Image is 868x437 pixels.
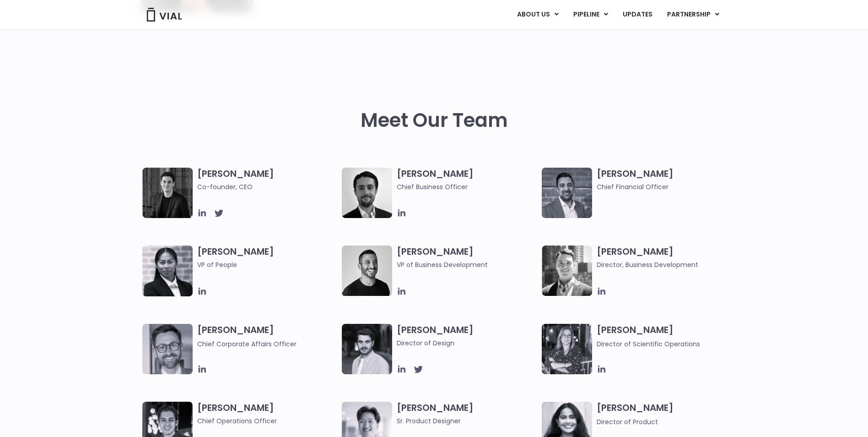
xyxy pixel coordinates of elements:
h3: [PERSON_NAME] [397,402,537,426]
h3: [PERSON_NAME] [197,246,338,283]
img: A black and white photo of a man in a suit attending a Summit. [142,168,193,218]
h3: [PERSON_NAME] [597,246,737,270]
img: A black and white photo of a man in a suit holding a vial. [342,168,392,218]
a: UPDATES [615,7,659,22]
a: PIPELINEMenu Toggle [566,7,615,22]
h3: [PERSON_NAME] [397,324,537,348]
span: Director of Product [597,417,658,426]
a: ABOUT USMenu Toggle [510,7,566,22]
span: Chief Financial Officer [597,182,737,192]
span: Director of Design [397,338,537,348]
img: Headshot of smiling woman named Sarah [542,324,592,374]
h3: [PERSON_NAME] [597,402,737,427]
img: Headshot of smiling man named Albert [342,324,392,374]
img: A black and white photo of a man smiling. [342,246,392,296]
span: VP of People [197,260,338,270]
h3: [PERSON_NAME] [397,246,537,270]
h2: Meet Our Team [361,109,508,131]
img: Vial Logo [146,8,183,22]
span: VP of Business Development [397,260,537,270]
span: Director, Business Development [597,260,737,270]
span: Chief Operations Officer [197,416,338,426]
h3: [PERSON_NAME] [197,402,338,426]
span: Chief Corporate Affairs Officer [197,339,297,349]
span: Sr. Product Designer [397,416,537,426]
img: Catie [142,246,193,296]
span: Co-founder, CEO [197,182,338,192]
h3: [PERSON_NAME] [397,168,537,192]
a: PARTNERSHIPMenu Toggle [660,7,727,22]
img: Headshot of smiling man named Samir [542,168,592,218]
h3: [PERSON_NAME] [597,324,737,349]
img: Paolo-M [142,324,193,374]
h3: [PERSON_NAME] [197,168,338,192]
span: Chief Business Officer [397,182,537,192]
h3: [PERSON_NAME] [597,168,737,192]
h3: [PERSON_NAME] [197,324,338,349]
span: Director of Scientific Operations [597,339,700,349]
img: A black and white photo of a smiling man in a suit at ARVO 2023. [542,246,592,296]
